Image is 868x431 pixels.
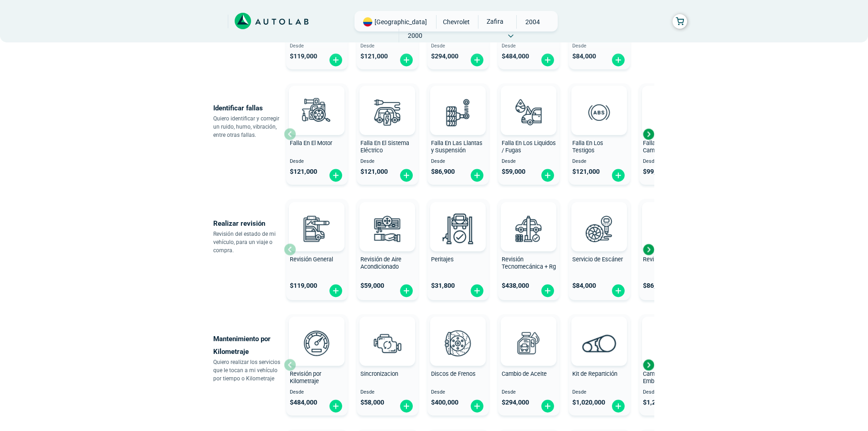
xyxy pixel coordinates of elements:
[213,230,284,254] p: Revisión del estado de mi vehículo, para un viaje o compra.
[643,389,697,395] span: Desde
[290,52,317,60] span: $ 119,000
[360,159,415,165] span: Desde
[367,208,407,249] img: aire_acondicionado-v3.svg
[360,168,388,176] span: $ 121,000
[303,318,330,346] img: AD0BCuuxAAAAAElFTkSuQmCC
[357,199,418,300] button: Revisión de Aire Acondicionado $59,000
[329,284,343,298] img: fi_plus-circle2.svg
[470,53,484,67] img: fi_plus-circle2.svg
[290,140,332,146] span: Falla En El Motor
[444,204,472,231] img: AD0BCuuxAAAAAElFTkSuQmCC
[360,389,415,395] span: Desde
[438,92,478,132] img: diagnostic_suspension-v3.svg
[286,83,348,185] button: Falla En El Motor Desde $121,000
[213,102,284,114] p: Identificar fallas
[572,140,603,154] span: Falla En Los Testigos
[431,140,483,154] span: Falla En Las Llantas y Suspensión
[498,83,560,185] button: Falla En Los Liquidos / Fugas Desde $59,000
[572,399,605,406] span: $ 1,020,000
[611,168,626,182] img: fi_plus-circle2.svg
[508,92,549,132] img: diagnostic_gota-de-sangre-v3.svg
[290,370,321,385] span: Revisión por Kilometraje
[502,43,556,49] span: Desde
[367,323,407,363] img: sincronizacion-v3.svg
[213,332,284,358] p: Mantenimiento por Kilometraje
[431,389,485,395] span: Desde
[540,53,555,67] img: fi_plus-circle2.svg
[586,204,613,231] img: AD0BCuuxAAAAAElFTkSuQmCC
[579,208,619,249] img: escaner-v3.svg
[374,318,401,346] img: AD0BCuuxAAAAAElFTkSuQmCC
[213,114,284,139] p: Quiero identificar y corregir un ruido, humo, vibración, entre otras fallas.
[611,53,626,67] img: fi_plus-circle2.svg
[290,159,344,165] span: Desde
[650,208,690,249] img: cambio_bateria-v3.svg
[431,256,454,263] span: Peritajes
[515,204,542,231] img: AD0BCuuxAAAAAElFTkSuQmCC
[502,159,556,165] span: Desde
[213,217,284,230] p: Realizar revisión
[440,15,473,29] span: CHEVROLET
[431,282,455,290] span: $ 31,800
[303,204,330,231] img: AD0BCuuxAAAAAElFTkSuQmCC
[290,256,333,263] span: Revisión General
[431,52,458,60] span: $ 294,000
[572,43,627,49] span: Desde
[303,88,330,115] img: AD0BCuuxAAAAAElFTkSuQmCC
[639,83,701,185] button: Falla En La Caja de Cambio Desde $99,000
[582,334,616,352] img: correa_de_reparticion-v3.svg
[438,208,478,249] img: peritaje-v3.svg
[297,208,337,249] img: revision_general-v3.svg
[329,168,343,182] img: fi_plus-circle2.svg
[360,399,384,406] span: $ 58,000
[329,399,343,413] img: fi_plus-circle2.svg
[427,83,489,185] button: Falla En Las Llantas y Suspensión Desde $86,900
[502,256,556,270] span: Revisión Tecnomecánica + Rg
[611,284,626,298] img: fi_plus-circle2.svg
[431,370,476,377] span: Discos de Frenos
[357,314,418,415] button: Sincronizacion Desde $58,000
[515,88,542,115] img: AD0BCuuxAAAAAElFTkSuQmCC
[427,199,489,300] button: Peritajes $31,800
[569,314,630,415] button: Kit de Repartición Desde $1,020,000
[286,199,348,300] button: Revisión General $119,000
[502,370,547,377] span: Cambio de Aceite
[431,159,485,165] span: Desde
[508,208,549,249] img: revision_tecno_mecanica-v3.svg
[502,168,525,176] span: $ 59,000
[290,399,317,406] span: $ 484,000
[579,92,619,132] img: diagnostic_diagnostic_abs-v3.svg
[540,284,555,298] img: fi_plus-circle2.svg
[360,282,384,290] span: $ 59,000
[498,199,560,300] button: Revisión Tecnomecánica + Rg $438,000
[650,92,690,132] img: diagnostic_caja-de-cambios-v3.svg
[572,282,596,290] span: $ 84,000
[569,199,630,300] button: Servicio de Escáner $84,000
[431,43,485,49] span: Desde
[360,43,415,49] span: Desde
[643,159,697,165] span: Desde
[642,358,655,372] div: Next slide
[643,256,692,263] span: Revisión de Batería
[213,358,284,383] p: Quiero realizar los servicios que le tocan a mi vehículo por tiempo o Kilometraje
[360,52,388,60] span: $ 121,000
[297,323,337,363] img: revision_por_kilometraje-v3.svg
[297,92,337,132] img: diagnostic_engine-v3.svg
[498,314,560,415] button: Cambio de Aceite Desde $294,000
[360,140,409,154] span: Falla En El Sistema Eléctrico
[399,53,414,67] img: fi_plus-circle2.svg
[367,92,407,132] img: diagnostic_bombilla-v3.svg
[357,83,418,185] button: Falla En El Sistema Eléctrico Desde $121,000
[508,323,549,363] img: cambio_de_aceite-v3.svg
[470,399,484,413] img: fi_plus-circle2.svg
[431,168,455,176] span: $ 86,900
[438,323,478,363] img: frenos2-v3.svg
[643,370,686,385] span: Cambio de Kit de Embrague
[286,314,348,415] button: Revisión por Kilometraje Desde $484,000
[399,168,414,182] img: fi_plus-circle2.svg
[643,140,691,154] span: Falla En La Caja de Cambio
[374,88,401,115] img: AD0BCuuxAAAAAElFTkSuQmCC
[569,83,630,185] button: Falla En Los Testigos Desde $121,000
[290,282,317,290] span: $ 119,000
[572,370,617,377] span: Kit de Repartición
